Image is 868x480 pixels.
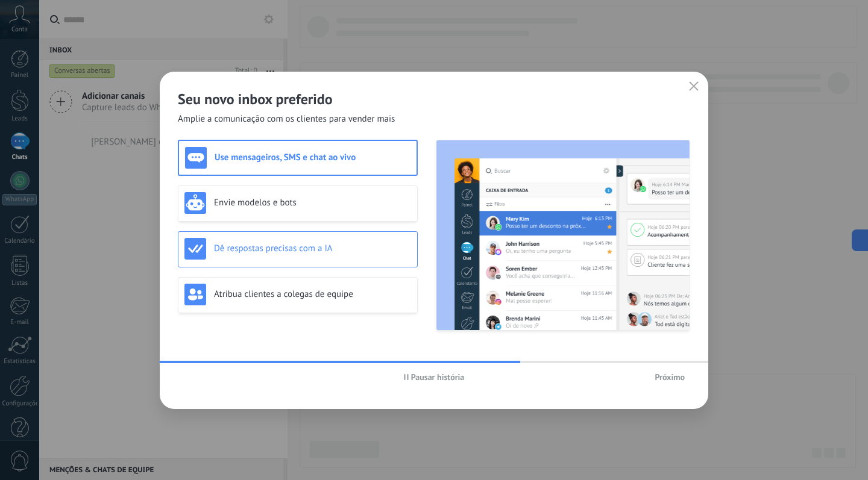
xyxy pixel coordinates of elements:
button: Próximo [649,368,690,386]
h3: Envie modelos e bots [214,197,411,208]
h3: Dê respostas precisas com a IA [214,243,411,254]
span: Pausar história [411,373,465,381]
h2: Seu novo inbox preferido [178,90,690,108]
span: Próximo [655,373,685,381]
button: Pausar história [398,368,470,386]
span: Amplie a comunicação com os clientes para vender mais [178,113,395,125]
h3: Atribua clientes a colegas de equipe [214,288,411,300]
h3: Use mensageiros, SMS e chat ao vivo [215,152,410,163]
